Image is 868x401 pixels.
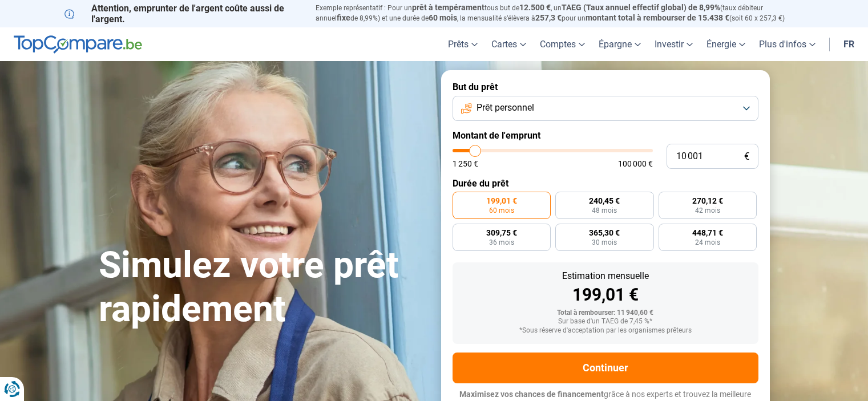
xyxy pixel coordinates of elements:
[692,197,723,205] span: 270,12 €
[486,197,517,205] span: 199,01 €
[429,13,457,22] span: 60 mois
[535,13,562,22] span: 257,3 €
[533,27,592,61] a: Comptes
[99,244,427,331] h1: Simulez votre prêt rapidement
[586,13,729,22] span: montant total à rembourser de 15.438 €
[462,272,749,281] div: Estimation mensuelle
[462,309,749,317] div: Total à rembourser: 11 940,60 €
[441,27,485,61] a: Prêts
[462,327,749,335] div: *Sous réserve d'acceptation par les organismes prêteurs
[14,35,142,54] img: TopCompare
[462,286,749,303] div: 199,01 €
[562,3,720,12] span: TAEG (Taux annuel effectif global) de 8,99%
[453,160,478,168] span: 1 250 €
[692,229,723,237] span: 448,71 €
[695,207,720,214] span: 42 mois
[453,130,758,141] label: Montant de l'emprunt
[453,178,758,189] label: Durée du prêt
[337,13,350,22] span: fixe
[648,27,700,61] a: Investir
[485,27,533,61] a: Cartes
[477,102,534,114] span: Prêt personnel
[316,3,804,23] p: Exemple représentatif : Pour un tous but de , un (taux débiteur annuel de 8,99%) et une durée de ...
[837,27,861,61] a: fr
[519,3,551,12] span: 12.500 €
[592,207,617,214] span: 48 mois
[453,82,758,92] label: But du prêt
[752,27,822,61] a: Plus d'infos
[486,229,517,237] span: 309,75 €
[592,27,648,61] a: Épargne
[462,318,749,326] div: Sur base d'un TAEG de 7,45 %*
[412,3,485,12] span: prêt à tempérament
[453,96,758,121] button: Prêt personnel
[695,239,720,246] span: 24 mois
[489,239,514,246] span: 36 mois
[489,207,514,214] span: 60 mois
[589,229,620,237] span: 365,30 €
[592,239,617,246] span: 30 mois
[618,160,653,168] span: 100 000 €
[453,353,758,383] button: Continuer
[744,152,749,161] span: €
[459,390,604,399] span: Maximisez vos chances de financement
[64,3,302,25] p: Attention, emprunter de l'argent coûte aussi de l'argent.
[589,197,620,205] span: 240,45 €
[700,27,752,61] a: Énergie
